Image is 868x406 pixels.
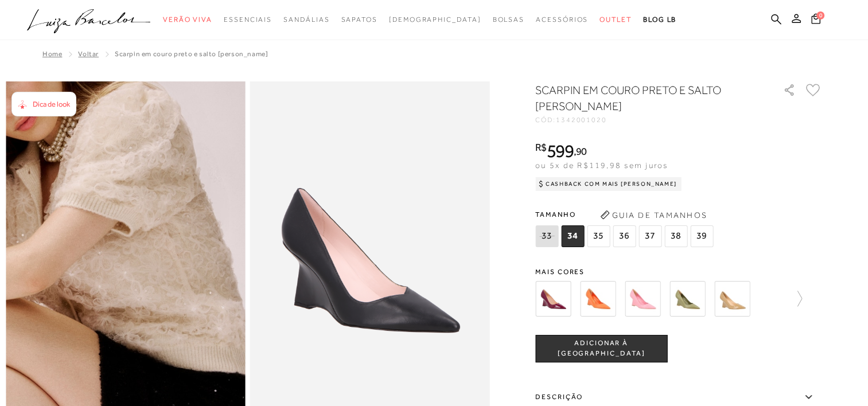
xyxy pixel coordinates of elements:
img: SCARPIN ANABELA EM COURO LARANJA SUNSET [580,281,616,317]
span: 1342001020 [556,116,607,124]
a: BLOG LB [643,9,676,30]
span: ou 5x de R$119,98 sem juros [535,161,668,170]
a: categoryNavScreenReaderText [341,9,377,30]
span: Tamanho [535,206,716,223]
span: 34 [561,225,584,247]
a: categoryNavScreenReaderText [492,9,524,30]
img: SCARPIN ANABELA EM COURO VERNIZ BEGE ARGILA [714,281,750,317]
span: 599 [547,140,574,161]
img: SCARPIN ANABELA EM COURO ROSA CEREJEIRA [625,281,660,317]
span: Acessórios [536,15,588,24]
div: CÓD: [535,116,765,123]
span: 90 [576,145,587,157]
span: BLOG LB [643,15,676,24]
a: categoryNavScreenReaderText [224,9,272,30]
span: 35 [587,225,610,247]
a: categoryNavScreenReaderText [536,9,588,30]
span: Essenciais [224,15,272,24]
a: Voltar [78,50,99,58]
div: Cashback com Mais [PERSON_NAME] [535,177,682,191]
a: Home [42,50,62,58]
span: 38 [664,225,687,247]
a: categoryNavScreenReaderText [600,9,632,30]
i: , [574,146,587,157]
span: 33 [535,225,558,247]
h1: SCARPIN EM COURO PRETO E SALTO [PERSON_NAME] [535,82,750,114]
span: [DEMOGRAPHIC_DATA] [389,15,481,24]
i: R$ [535,142,547,153]
button: ADICIONAR À [GEOGRAPHIC_DATA] [535,335,667,362]
button: Guia de Tamanhos [596,206,711,224]
span: Mais cores [535,268,822,275]
span: Sandálias [283,15,329,24]
span: 39 [690,225,713,247]
span: ADICIONAR À [GEOGRAPHIC_DATA] [536,338,667,358]
a: noSubCategoriesText [389,9,481,30]
span: 0 [816,11,824,19]
a: categoryNavScreenReaderText [283,9,329,30]
span: Outlet [600,15,632,24]
span: Sapatos [341,15,377,24]
span: 37 [639,225,661,247]
span: 36 [613,225,636,247]
span: Dica de look [33,100,70,108]
span: Bolsas [492,15,524,24]
span: Verão Viva [163,15,212,24]
img: SCARPIN ANABELA EM COURO VERDE OLIVA [670,281,705,317]
a: categoryNavScreenReaderText [163,9,212,30]
button: 0 [808,13,824,28]
img: SCARPIN ANABELA EM COURO VERNIZ MARSALA [535,281,571,317]
span: SCARPIN EM COURO PRETO E SALTO [PERSON_NAME] [115,50,268,58]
